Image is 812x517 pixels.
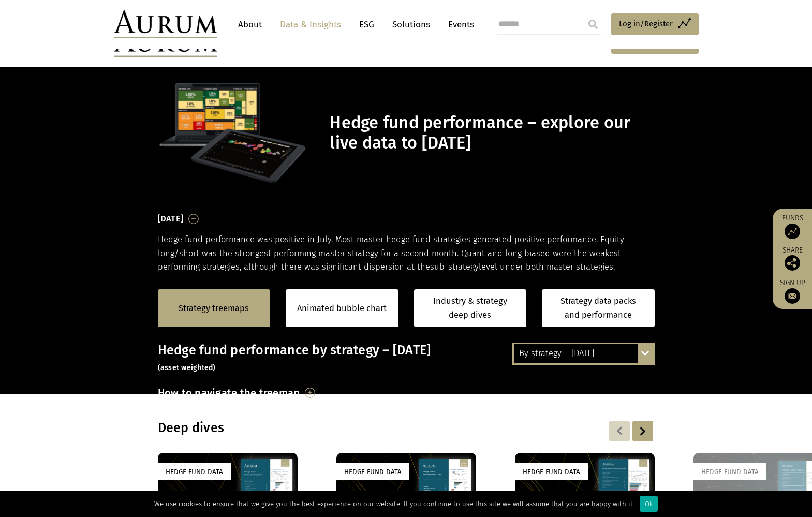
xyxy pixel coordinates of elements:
h3: Hedge fund performance by strategy – [DATE] [158,343,655,374]
p: Hedge fund performance was positive in July. Most master hedge fund strategies generated positive... [158,233,655,274]
div: Ok [640,496,658,512]
img: Aurum [114,10,217,38]
img: Access Funds [785,224,800,239]
a: Log in/Register [611,13,699,35]
span: sub-strategy [430,262,479,272]
div: By strategy – [DATE] [514,344,653,363]
h3: Deep dives [158,420,521,436]
input: Submit [583,14,603,35]
div: Hedge Fund Data [336,463,409,480]
a: ESG [354,15,379,34]
h3: How to navigate the treemap [158,384,300,402]
img: Sign up to our newsletter [785,288,800,304]
a: Funds [778,214,807,239]
div: Hedge Fund Data [693,463,766,480]
a: Solutions [387,15,435,34]
a: Industry & strategy deep dives [414,289,527,327]
div: Hedge Fund Data [158,463,231,480]
h3: [DATE] [158,211,184,227]
a: Animated bubble chart [297,302,387,315]
small: (asset weighted) [158,363,216,372]
a: Strategy data packs and performance [542,289,655,327]
img: Share this post [785,255,800,271]
a: Data & Insights [275,15,346,34]
a: Strategy treemaps [179,302,249,315]
a: About [233,15,267,34]
div: Hedge Fund Data [515,463,588,480]
div: Share [778,247,807,271]
span: Log in/Register [619,18,673,30]
a: Events [443,15,474,34]
a: Sign up [778,278,807,304]
h1: Hedge fund performance – explore our live data to [DATE] [330,113,652,153]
